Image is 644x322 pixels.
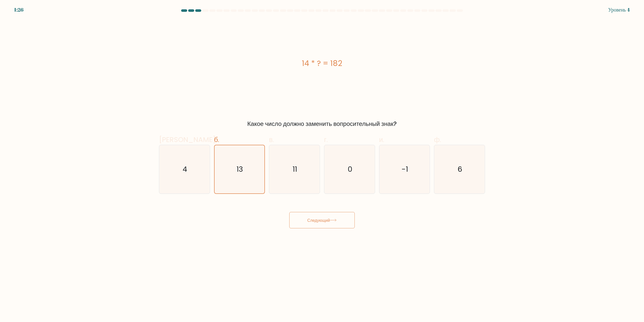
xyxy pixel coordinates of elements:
text: 11 [293,164,297,174]
font: г. [324,135,328,145]
font: [PERSON_NAME]. [159,135,217,145]
font: и. [379,135,384,145]
text: 13 [237,164,243,174]
font: в. [269,135,274,145]
font: ф. [434,135,441,145]
button: Следующий [289,212,355,228]
font: Следующий [307,217,330,223]
text: 4 [183,164,187,174]
text: -1 [402,164,408,174]
text: 0 [348,164,352,174]
div: 1:26 [14,6,23,14]
font: 14 * ? = 182 [302,58,342,69]
font: Какое число должно заменить вопросительный знак? [247,120,397,128]
font: Уровень 4 [608,6,630,13]
text: 6 [458,164,462,174]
